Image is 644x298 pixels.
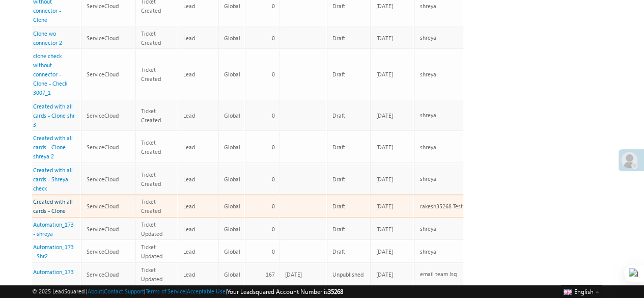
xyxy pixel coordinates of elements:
[33,198,73,214] a: Created with all cards - Clone
[141,107,161,123] span: Ticket Created
[376,248,393,255] span: [DATE]
[87,144,119,150] span: ServiceCloud
[224,271,240,278] span: Global
[33,167,73,192] a: Created with all cards - Shreya check
[33,221,74,237] a: Automation_173 - shreya
[183,248,195,255] span: Lead
[141,198,161,214] span: Ticket Created
[33,243,74,259] a: Automation_173 - Shr2
[332,144,345,150] span: Draft
[104,288,144,294] a: Contact Support
[187,288,226,294] a: Acceptable Use
[419,3,462,9] div: shreya
[183,203,195,209] span: Lead
[141,139,161,155] span: Ticket Created
[332,3,345,9] span: Draft
[141,221,162,237] span: Ticket Updated
[183,226,195,232] span: Lead
[183,35,195,41] span: Lead
[419,71,462,77] div: shreya
[376,112,393,119] span: [DATE]
[376,271,393,278] span: [DATE]
[419,226,462,231] div: shreya
[224,144,240,150] span: Global
[272,3,275,9] span: 0
[87,271,119,278] span: ServiceCloud
[376,71,393,77] span: [DATE]
[332,271,363,278] span: Unpublished
[141,171,161,187] span: Ticket Created
[224,203,240,209] span: Global
[419,35,462,40] div: shreya
[332,176,345,182] span: Draft
[272,71,275,77] span: 0
[419,271,462,277] div: email team lsq
[272,226,275,232] span: 0
[376,203,393,209] span: [DATE]
[183,112,195,119] span: Lead
[87,226,119,232] span: ServiceCloud
[419,249,462,254] div: shreya
[224,248,240,255] span: Global
[33,134,73,159] a: Created with all cards - Clone shreya 2
[376,176,393,182] span: [DATE]
[419,112,462,118] div: shreya
[183,271,195,278] span: Lead
[183,144,195,150] span: Lead
[419,176,462,181] div: shreya
[224,35,240,41] span: Global
[87,3,119,9] span: ServiceCloud
[141,66,161,82] span: Ticket Created
[33,103,75,128] a: Created with all cards - Clone shr 3
[88,288,102,294] a: About
[183,176,195,182] span: Lead
[376,3,393,9] span: [DATE]
[224,3,240,9] span: Global
[272,176,275,182] span: 0
[419,203,462,209] div: rakesh35268 Test
[87,112,119,119] span: ServiceCloud
[285,271,302,278] span: [DATE]
[224,176,240,182] span: Global
[328,288,343,295] span: 35268
[33,268,74,275] a: Automation_173
[419,144,462,150] div: shreya
[561,285,602,297] button: English
[272,248,275,255] span: 0
[272,112,275,119] span: 0
[141,243,162,259] span: Ticket Updated
[141,30,161,46] span: Ticket Created
[33,30,62,46] a: Clone wo connector 2
[183,71,195,77] span: Lead
[224,71,240,77] span: Global
[87,176,119,182] span: ServiceCloud
[376,226,393,232] span: [DATE]
[33,52,67,96] a: clone check without connector - Clone - Check 3007_1
[227,288,343,295] span: Your Leadsquared Account Number is
[224,226,240,232] span: Global
[272,203,275,209] span: 0
[376,144,393,150] span: [DATE]
[332,226,345,232] span: Draft
[574,288,594,295] span: English
[332,35,345,41] span: Draft
[272,144,275,150] span: 0
[141,266,162,282] span: Ticket Updated
[87,35,119,41] span: ServiceCloud
[332,248,345,255] span: Draft
[183,3,195,9] span: Lead
[272,35,275,41] span: 0
[332,112,345,119] span: Draft
[87,203,119,209] span: ServiceCloud
[332,203,345,209] span: Draft
[266,271,275,278] span: 167
[32,287,343,296] span: © 2025 LeadSquared | | | | |
[376,35,393,41] span: [DATE]
[332,71,345,77] span: Draft
[224,112,240,119] span: Global
[87,71,119,77] span: ServiceCloud
[146,288,185,294] a: Terms of Service
[87,248,119,255] span: ServiceCloud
